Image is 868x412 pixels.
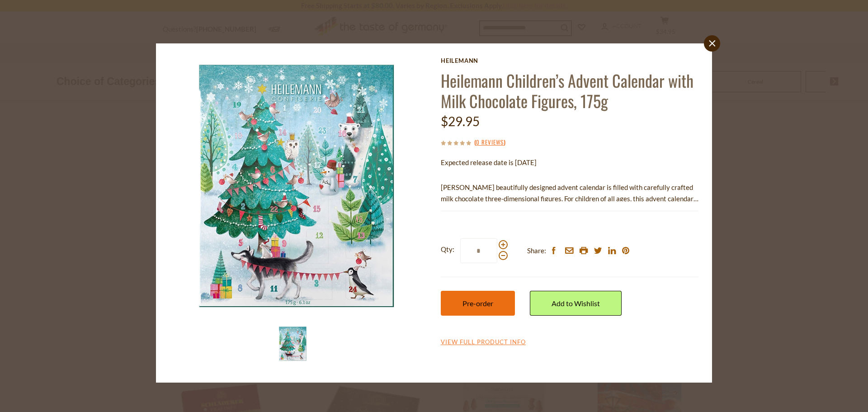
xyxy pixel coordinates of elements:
input: Qty: [460,238,497,263]
a: Heilemann [441,57,698,64]
button: Pre-order [441,291,515,316]
a: 0 Reviews [476,137,504,147]
p: [PERSON_NAME] beautifully designed advent calendar is filled with carefully crafted milk chocolat... [441,182,698,204]
span: ( ) [474,137,505,147]
img: Heilemann Children’s Advent Calendar with Milk Chocolate Figures, 175g [275,326,311,362]
span: Pre-order [462,299,493,308]
a: Heilemann Children’s Advent Calendar with Milk Chocolate Figures, 175g [441,68,693,113]
span: $29.95 [441,114,480,129]
a: Add to Wishlist [530,291,622,316]
strong: Qty: [441,244,454,255]
img: Heilemann Children’s Advent Calendar with Milk Chocolate Figures, 175g [170,57,428,315]
span: Share: [527,245,546,256]
a: View Full Product Info [441,338,526,346]
p: Expected release date is [DATE] [441,157,698,168]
